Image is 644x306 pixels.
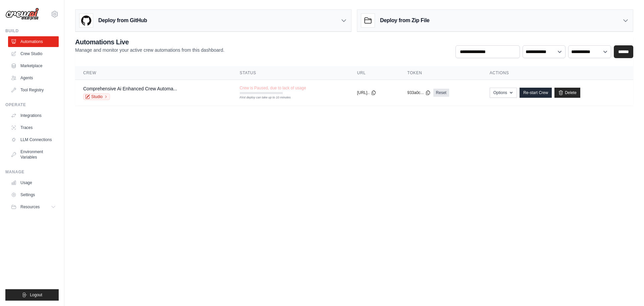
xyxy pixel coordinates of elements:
div: Operate [5,102,59,107]
h3: Deploy from GitHub [98,16,147,25]
a: Delete [554,88,580,98]
a: Reset [433,89,449,97]
button: Resources [8,202,59,212]
div: First deploy can take up to 10 minutes [240,95,283,100]
a: Comprehensive Ai Enhanced Crew Automa... [83,86,177,91]
div: Manage [5,169,59,175]
a: Traces [8,122,59,133]
span: Resources [20,204,40,210]
button: Options [490,88,517,98]
img: Logo [5,8,39,20]
a: Agents [8,73,59,83]
div: Build [5,28,59,34]
button: 933a0c... [407,90,430,95]
a: Studio [83,93,110,100]
a: Environment Variables [8,146,59,163]
a: LLM Connections [8,134,59,145]
a: Settings [8,189,59,200]
a: Crew Studio [8,48,59,59]
p: Manage and monitor your active crew automations from this dashboard. [75,47,224,53]
h2: Automations Live [75,37,224,47]
th: Crew [75,66,232,80]
th: Status [232,66,349,80]
a: Automations [8,36,59,47]
img: GitHub Logo [79,14,93,27]
a: Integrations [8,110,59,121]
a: Re-start Crew [520,88,552,98]
h3: Deploy from Zip File [380,16,429,25]
button: Logout [5,289,59,301]
a: Usage [8,177,59,188]
span: Logout [30,292,42,298]
th: Actions [482,66,633,80]
a: Marketplace [8,60,59,71]
a: Tool Registry [8,85,59,95]
th: URL [349,66,399,80]
span: Crew is Paused, due to lack of usage [240,85,306,91]
th: Token [399,66,482,80]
